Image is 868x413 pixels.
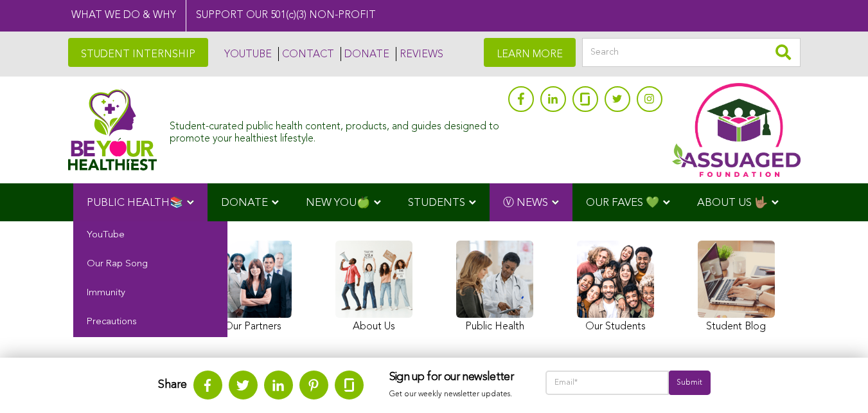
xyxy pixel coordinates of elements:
span: OUR FAVES 💚 [586,197,659,208]
strong: Share [158,379,187,390]
input: Email* [545,371,669,395]
a: YouTube [73,221,227,250]
p: Get our weekly newsletter updates. [389,387,520,401]
span: PUBLIC HEALTH📚 [87,197,183,208]
span: Ⓥ NEWS [503,197,548,208]
div: Student-curated public health content, products, and guides designed to promote your healthiest l... [170,115,501,145]
a: Precautions [73,308,227,337]
a: STUDENT INTERNSHIP [68,38,208,67]
a: Our Rap Song [73,250,227,279]
span: ABOUT US 🤟🏽 [697,197,768,208]
span: NEW YOU🍏 [306,197,370,208]
a: YOUTUBE [221,47,272,61]
a: LEARN MORE [484,38,576,67]
div: Navigation Menu [68,183,801,221]
a: REVIEWS [396,47,443,61]
input: Submit [669,371,710,395]
img: Assuaged App [672,83,801,177]
img: glassdoor.svg [344,378,354,392]
span: STUDENTS [408,197,465,208]
iframe: Chat Widget [804,351,868,413]
h3: Sign up for our newsletter [389,371,520,385]
a: Immunity [73,279,227,308]
input: Search [582,38,801,67]
img: Assuaged [68,89,157,170]
a: CONTACT [278,47,334,61]
img: glassdoor [580,93,589,106]
span: DONATE [221,197,268,208]
a: DONATE [341,47,389,61]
